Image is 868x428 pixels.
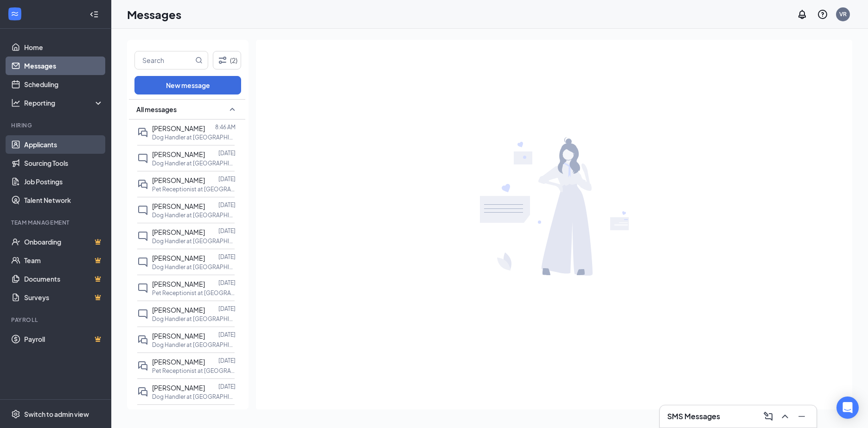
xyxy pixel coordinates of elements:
svg: ChatInactive [137,283,148,294]
a: DocumentsCrown [24,270,103,288]
a: PayrollCrown [24,330,103,348]
span: All messages [136,105,177,114]
div: Team Management [11,219,102,227]
svg: QuestionInfo [817,9,828,20]
div: Open Intercom Messenger [836,397,859,419]
a: OnboardingCrown [24,233,103,251]
button: ComposeMessage [761,409,776,424]
a: Messages [24,57,103,75]
a: SurveysCrown [24,288,103,307]
div: Reporting [24,98,104,107]
span: [PERSON_NAME] [152,150,205,158]
svg: Settings [11,409,20,419]
svg: ComposeMessage [763,411,774,422]
svg: WorkstreamLogo [10,9,19,19]
span: [PERSON_NAME] [152,176,205,184]
p: [DATE] [218,409,236,416]
svg: DoubleChat [137,179,148,190]
a: TeamCrown [24,251,103,270]
svg: MagnifyingGlass [195,57,203,64]
a: Job Postings [24,172,103,191]
svg: DoubleChat [137,334,148,346]
span: [PERSON_NAME] [152,280,205,288]
div: Switch to admin view [24,409,89,419]
div: Hiring [11,121,102,129]
a: Home [24,38,103,57]
span: [PERSON_NAME] [152,358,205,366]
p: Dog Handler at [GEOGRAPHIC_DATA] [152,237,236,245]
div: VR [839,10,847,18]
span: [PERSON_NAME] [152,254,205,262]
p: Pet Receptionist at [GEOGRAPHIC_DATA] [152,289,236,297]
svg: DoubleChat [137,360,148,371]
svg: Minimize [796,411,807,422]
p: [DATE] [218,227,236,235]
p: [DATE] [218,175,236,183]
button: New message [134,76,241,94]
a: Talent Network [24,191,103,209]
span: [PERSON_NAME] [152,384,205,392]
p: [DATE] [218,305,236,313]
p: Dog Handler at [GEOGRAPHIC_DATA] [152,211,236,219]
button: ChevronUp [778,409,792,424]
a: Applicants [24,135,103,154]
p: [DATE] [218,331,236,339]
svg: ChatInactive [137,308,148,320]
p: [DATE] [218,279,236,287]
a: Sourcing Tools [24,154,103,172]
svg: Analysis [11,98,20,107]
button: Minimize [794,409,809,424]
svg: DoubleChat [137,386,148,397]
svg: DoubleChat [137,127,148,138]
p: [DATE] [218,383,236,390]
a: Scheduling [24,75,103,94]
svg: Filter [217,55,228,66]
button: Filter (2) [213,51,241,69]
span: [PERSON_NAME] [152,124,205,132]
p: Dog Handler at [GEOGRAPHIC_DATA] [152,159,236,167]
p: Dog Handler at [GEOGRAPHIC_DATA] [152,133,236,141]
p: [DATE] [218,253,236,261]
h1: Messages [127,6,181,22]
svg: ChatInactive [137,153,148,164]
p: Dog Handler at [GEOGRAPHIC_DATA] [152,341,236,349]
h3: SMS Messages [667,411,720,422]
p: 8:46 AM [215,123,236,131]
span: [PERSON_NAME] [152,202,205,210]
svg: SmallChevronUp [227,104,238,115]
svg: ChatInactive [137,257,148,268]
p: [DATE] [218,357,236,365]
span: [PERSON_NAME] [152,228,205,236]
span: [PERSON_NAME] [152,332,205,340]
svg: Notifications [797,9,808,20]
p: Dog Handler at [GEOGRAPHIC_DATA] [152,393,236,401]
input: Search [135,51,193,69]
svg: Collapse [89,10,99,19]
div: Payroll [11,316,102,324]
svg: ChevronUp [779,411,791,422]
p: [DATE] [218,149,236,157]
p: Dog Handler at [GEOGRAPHIC_DATA] [152,263,236,271]
p: Pet Receptionist at [GEOGRAPHIC_DATA] [152,185,236,193]
span: [PERSON_NAME] [152,306,205,314]
p: Dog Handler at [GEOGRAPHIC_DATA] [152,315,236,323]
svg: ChatInactive [137,231,148,242]
p: [DATE] [218,201,236,209]
svg: ChatInactive [137,205,148,216]
p: Pet Receptionist at [GEOGRAPHIC_DATA] [152,367,236,375]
